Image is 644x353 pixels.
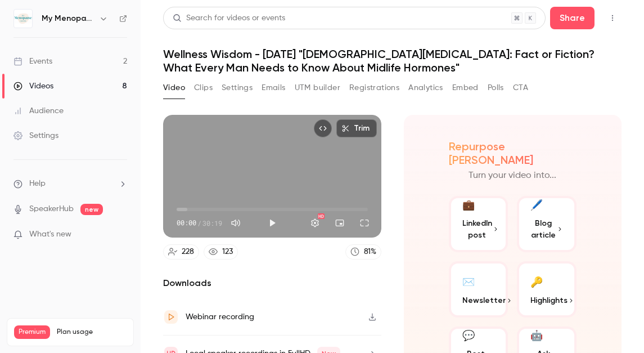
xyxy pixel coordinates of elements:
button: Full screen [353,212,376,234]
span: new [80,204,103,215]
span: 00:00 [177,218,196,228]
button: 💼LinkedIn post [449,196,508,252]
button: Registrations [349,79,399,97]
button: Settings [222,79,253,97]
span: Help [29,178,46,190]
a: 228 [163,244,199,260]
h2: Repurpose [PERSON_NAME] [449,140,577,167]
div: 💬 [462,328,475,343]
button: Settings [304,212,326,234]
button: Turn on miniplayer [328,212,351,234]
span: Premium [14,325,50,339]
div: 🤖 [530,328,543,343]
div: Webinar recording [186,310,254,324]
span: Newsletter [462,294,506,306]
button: 🔑Highlights [517,261,577,318]
h1: Wellness Wisdom - [DATE] "[DEMOGRAPHIC_DATA][MEDICAL_DATA]: Fact or Fiction? What Every Man Needs... [163,47,622,74]
button: Play [261,212,283,234]
span: Blog article [530,217,556,241]
span: What's new [29,229,71,240]
button: 🖊️Blog article [517,196,577,252]
div: Videos [13,81,53,92]
div: 228 [182,246,194,258]
span: LinkedIn post [462,217,492,241]
div: 💼 [462,198,475,213]
div: 123 [222,246,233,258]
h6: My Menopause Centre - Wellness Wisdom [42,13,94,24]
div: 00:00 [177,218,222,228]
span: / [197,218,201,228]
div: 🖊️ [530,198,543,213]
div: Settings [13,130,58,141]
button: Video [163,79,185,97]
button: Embed video [314,119,332,137]
button: Clips [194,79,213,97]
a: 81% [345,244,381,260]
a: SpeakerHub [29,203,74,215]
button: UTM builder [295,79,340,97]
button: Analytics [408,79,443,97]
p: Turn your video into... [469,169,556,182]
div: 81 % [364,246,376,258]
button: Embed [452,79,479,97]
button: Mute [224,212,247,234]
div: ✉️ [462,272,475,290]
div: HD [318,213,325,219]
span: Plan usage [57,328,127,337]
span: 30:19 [202,218,222,228]
button: Top Bar Actions [604,9,622,27]
button: Emails [262,79,285,97]
img: My Menopause Centre - Wellness Wisdom [14,10,32,28]
button: Polls [488,79,504,97]
button: Trim [336,119,377,137]
span: Highlights [530,294,568,306]
button: CTA [513,79,528,97]
a: 123 [204,244,238,260]
div: Audience [13,105,64,117]
button: ✉️Newsletter [449,261,508,318]
h2: Downloads [163,276,381,290]
button: Share [550,7,595,29]
li: help-dropdown-opener [13,178,127,190]
div: Search for videos or events [173,12,285,24]
div: 🔑 [530,272,543,290]
div: Events [13,56,52,67]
